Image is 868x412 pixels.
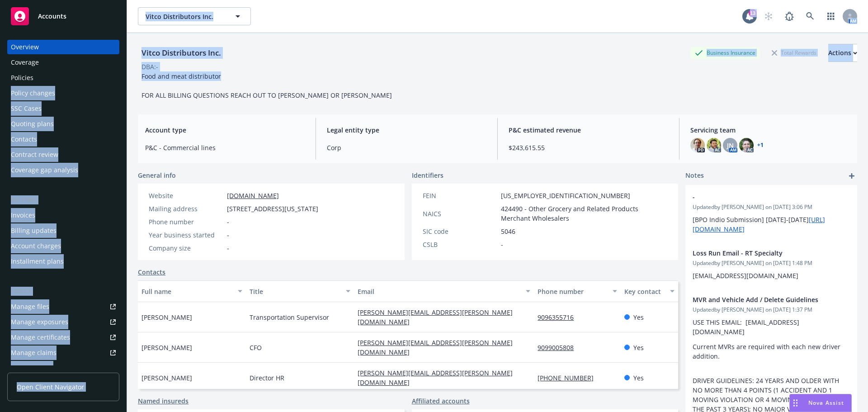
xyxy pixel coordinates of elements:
[7,208,119,223] a: Invoices
[358,369,513,387] a: [PERSON_NAME][EMAIL_ADDRESS][PERSON_NAME][DOMAIN_NAME]
[693,317,850,336] p: USE THIS EMAIL: [EMAIL_ADDRESS][DOMAIN_NAME]
[138,47,225,59] div: Vitco Distributors Inc.
[693,306,850,314] span: Updated by [PERSON_NAME] on [DATE] 1:37 PM
[707,138,721,152] img: photo
[690,138,705,152] img: photo
[146,12,224,21] span: Vitco Distributors Inc.
[11,239,61,253] div: Account charges
[11,223,57,238] div: Billing updates
[501,191,630,200] span: [US_EMPLOYER_IDENTIFICATION_NUMBER]
[693,203,850,211] span: Updated by [PERSON_NAME] on [DATE] 3:06 PM
[739,138,754,152] img: photo
[693,271,798,280] span: [EMAIL_ADDRESS][DOMAIN_NAME]
[11,71,33,85] div: Policies
[423,191,497,200] div: FEIN
[38,13,66,20] span: Accounts
[789,394,852,412] button: Nova Assist
[7,346,119,360] a: Manage claims
[423,240,497,249] div: CSLB
[11,40,39,54] div: Overview
[7,40,119,54] a: Overview
[7,195,119,204] div: Billing
[767,47,821,58] div: Total Rewards
[11,299,49,314] div: Manage files
[693,192,826,202] span: -
[501,240,503,249] span: -
[7,254,119,269] a: Installment plans
[138,170,176,180] span: General info
[250,313,329,322] span: Transportation Supervisor
[757,142,764,148] a: +1
[7,315,119,329] a: Manage exposures
[149,217,223,227] div: Phone number
[227,191,279,200] a: [DOMAIN_NAME]
[11,132,37,147] div: Contacts
[7,71,119,85] a: Policies
[11,55,39,70] div: Coverage
[7,361,119,375] a: Manage BORs
[790,394,801,412] div: Drag to move
[149,204,223,213] div: Mailing address
[509,143,668,152] span: $243,615.55
[246,280,354,302] button: Title
[685,185,857,241] div: -Updatedby [PERSON_NAME] on [DATE] 3:06 PM[BPO Indio Submission] [DATE]-[DATE][URL][DOMAIN_NAME]
[11,117,54,131] div: Quoting plans
[423,227,497,236] div: SIC code
[822,7,840,25] a: Switch app
[538,343,581,352] a: 9099005808
[17,382,84,392] span: Open Client Navigator
[11,315,68,329] div: Manage exposures
[358,287,520,296] div: Email
[534,280,620,302] button: Phone number
[808,399,844,407] span: Nova Assist
[633,313,644,322] span: Yes
[780,7,798,25] a: Report a Bug
[11,361,53,375] div: Manage BORs
[358,338,513,356] a: [PERSON_NAME][EMAIL_ADDRESS][PERSON_NAME][DOMAIN_NAME]
[327,125,486,135] span: Legal entity type
[149,243,223,253] div: Company size
[7,117,119,131] a: Quoting plans
[7,147,119,162] a: Contract review
[7,132,119,147] a: Contacts
[250,373,284,383] span: Director HR
[693,295,826,304] span: MVR and Vehicle Add / Delete Guidelines
[801,7,819,25] a: Search
[693,215,850,234] p: [BPO Indio Submission] [DATE]-[DATE]
[138,267,165,277] a: Contacts
[633,373,644,383] span: Yes
[7,101,119,116] a: SSC Cases
[142,62,158,71] div: DBA: -
[11,86,55,100] div: Policy changes
[142,287,232,296] div: Full name
[227,230,229,240] span: -
[624,287,665,296] div: Key contact
[412,396,470,406] a: Affiliated accounts
[138,280,246,302] button: Full name
[7,330,119,345] a: Manage certificates
[149,191,223,200] div: Website
[11,254,64,269] div: Installment plans
[142,373,192,383] span: [PERSON_NAME]
[7,299,119,314] a: Manage files
[142,72,392,99] span: Food and meat distributor FOR ALL BILLING QUESTIONS REACH OUT TO [PERSON_NAME] OR [PERSON_NAME]
[749,9,757,17] div: 13
[11,330,70,345] div: Manage certificates
[11,147,58,162] div: Contract review
[11,208,35,223] div: Invoices
[142,343,192,352] span: [PERSON_NAME]
[327,143,486,152] span: Corp
[11,346,57,360] div: Manage claims
[509,125,668,135] span: P&C estimated revenue
[145,143,305,152] span: P&C - Commercial lines
[358,308,513,326] a: [PERSON_NAME][EMAIL_ADDRESS][PERSON_NAME][DOMAIN_NAME]
[138,396,189,406] a: Named insureds
[250,287,340,296] div: Title
[412,170,443,180] span: Identifiers
[690,125,850,135] span: Servicing team
[145,125,305,135] span: Account type
[11,101,42,116] div: SSC Cases
[693,248,826,258] span: Loss Run Email - RT Specialty
[250,343,262,352] span: CFO
[828,44,857,62] button: Actions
